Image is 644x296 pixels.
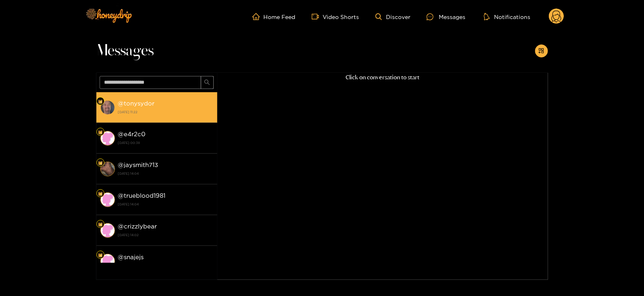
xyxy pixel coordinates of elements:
a: Home Feed [252,13,296,20]
span: home [252,13,264,20]
span: search [204,79,210,86]
strong: [DATE] 14:01 [118,262,213,269]
img: conversation [100,254,115,269]
strong: @ crizzlybear [118,223,157,230]
p: Click on conversation to start [217,73,548,82]
button: search [201,76,214,89]
strong: [DATE] 14:02 [118,231,213,239]
strong: @ e4r2c0 [118,131,146,137]
span: video-camera [312,13,323,20]
strong: @ tonysydor [118,100,155,107]
img: Fan Level [98,253,103,258]
img: conversation [100,131,115,146]
a: Video Shorts [312,13,359,20]
img: Fan Level [98,222,103,227]
a: Discover [375,13,411,20]
strong: [DATE] 14:04 [118,201,213,208]
button: Notifications [481,13,533,21]
strong: @ snajejs [118,254,144,260]
span: appstore-add [538,48,544,55]
img: Fan Level [98,99,103,104]
img: conversation [100,162,115,176]
img: Fan Level [98,191,103,196]
strong: @ jaysmith713 [118,161,158,168]
img: Fan Level [98,130,103,135]
img: conversation [100,223,115,238]
strong: [DATE] 00:38 [118,139,213,146]
strong: [DATE] 14:04 [118,170,213,177]
span: Messages [96,41,154,61]
img: conversation [100,192,115,207]
button: appstore-add [535,44,548,57]
img: Fan Level [98,161,103,165]
strong: [DATE] 11:22 [118,108,213,116]
div: Messages [427,12,465,21]
strong: @ trueblood1981 [118,192,166,199]
img: conversation [100,100,115,115]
